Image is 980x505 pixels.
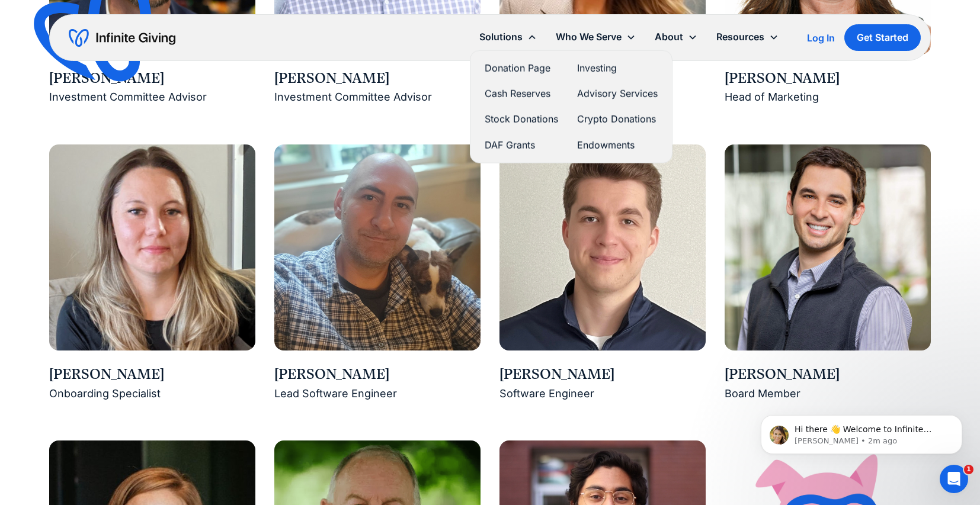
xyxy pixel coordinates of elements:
[470,24,546,50] div: Solutions
[485,86,558,102] a: Cash Reserves
[274,365,481,385] div: [PERSON_NAME]
[485,111,558,127] a: Stock Donations
[479,29,523,45] div: Solutions
[485,60,558,76] a: Donation Page
[645,24,707,50] div: About
[725,69,931,89] div: [PERSON_NAME]
[49,385,255,403] div: Onboarding Specialist
[940,465,968,493] iframe: Intercom live chat
[499,365,706,385] div: [PERSON_NAME]
[725,365,931,385] div: [PERSON_NAME]
[274,69,481,89] div: [PERSON_NAME]
[274,385,481,403] div: Lead Software Engineer
[556,29,622,45] div: Who We Serve
[725,88,931,107] div: Head of Marketing
[577,137,658,153] a: Endowments
[655,29,683,45] div: About
[844,24,921,51] a: Get Started
[807,31,835,45] a: Log In
[716,29,764,45] div: Resources
[743,390,980,473] iframe: Intercom notifications message
[577,60,658,76] a: Investing
[499,385,706,403] div: Software Engineer
[49,365,255,385] div: [PERSON_NAME]
[577,86,658,102] a: Advisory Services
[274,88,481,107] div: Investment Committee Advisor
[807,33,835,43] div: Log In
[964,465,973,474] span: 1
[470,50,672,163] nav: Solutions
[725,385,931,403] div: Board Member
[69,28,175,47] a: home
[485,137,558,153] a: DAF Grants
[577,111,658,127] a: Crypto Donations
[546,24,645,50] div: Who We Serve
[707,24,788,50] div: Resources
